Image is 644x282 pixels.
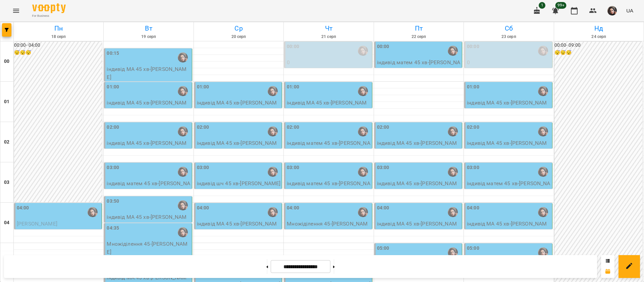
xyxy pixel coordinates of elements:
p: індивід МА 45 хв - [PERSON_NAME] [377,179,461,195]
label: 01:00 [107,83,119,91]
label: 01:00 [467,83,479,91]
p: індивід шч 45 хв ([PERSON_NAME]) [287,67,370,82]
p: індивід МА 45 хв - [PERSON_NAME], мама [PERSON_NAME] [197,99,280,115]
label: 05:00 [467,245,479,252]
h6: 00:00 - 09:00 [554,42,642,49]
h6: Сб [465,23,552,34]
h6: Пт [375,23,463,34]
button: Menu [8,3,24,19]
h6: 03 [4,179,9,186]
div: Гусак Олена Армаїсівна \МА укр .рос\ШЧ укр .рос\\ https://us06web.zoom.us/j/83079612343 [358,46,368,56]
button: UA [624,4,636,17]
label: 04:00 [377,204,389,212]
h6: 02 [4,138,9,146]
span: UA [626,7,633,14]
p: 0 [467,58,550,67]
p: Множіділення 45 - [PERSON_NAME] [107,240,190,256]
img: Гусак Олена Армаїсівна \МА укр .рос\ШЧ укр .рос\\ https://us06web.zoom.us/j/83079612343 [178,126,188,136]
p: індивід МА 45 хв - [PERSON_NAME] [107,99,190,115]
img: Гусак Олена Армаїсівна \МА укр .рос\ШЧ укр .рос\\ https://us06web.zoom.us/j/83079612343 [448,167,458,177]
span: 1 [539,2,545,9]
div: Гусак Олена Армаїсівна \МА укр .рос\ШЧ укр .рос\\ https://us06web.zoom.us/j/83079612343 [178,52,188,63]
p: індивід шч 45 хв ([PERSON_NAME]) [467,67,550,82]
img: Гусак Олена Армаїсівна \МА укр .рос\ШЧ укр .рос\\ https://us06web.zoom.us/j/83079612343 [178,86,188,96]
label: 03:00 [467,164,479,171]
label: 04:00 [287,204,299,212]
label: 01:00 [197,83,209,91]
img: 415cf204168fa55e927162f296ff3726.jpg [607,6,617,15]
img: Гусак Олена Армаїсівна \МА укр .рос\ШЧ укр .рос\\ https://us06web.zoom.us/j/83079612343 [358,207,368,217]
h6: Ср [195,23,282,34]
h6: Пн [15,23,102,34]
h6: 21 серп [285,34,372,40]
img: Гусак Олена Армаїсівна \МА укр .рос\ШЧ укр .рос\\ https://us06web.zoom.us/j/83079612343 [448,126,458,136]
p: індивід МА 45 хв - [PERSON_NAME] [467,139,550,155]
label: 00:00 [467,43,479,50]
div: Гусак Олена Армаїсівна \МА укр .рос\ШЧ укр .рос\\ https://us06web.zoom.us/j/83079612343 [448,46,458,56]
label: 02:00 [287,124,299,131]
img: Гусак Олена Армаїсівна \МА укр .рос\ШЧ укр .рос\\ https://us06web.zoom.us/j/83079612343 [538,46,548,56]
div: Гусак Олена Армаїсівна \МА укр .рос\ШЧ укр .рос\\ https://us06web.zoom.us/j/83079612343 [268,207,278,217]
p: індивід матем 45 хв - [PERSON_NAME] [287,139,370,155]
label: 04:00 [197,204,209,212]
span: [PERSON_NAME] [17,220,57,227]
p: індивід МА 45 хв - [PERSON_NAME] [197,139,280,155]
h6: Вт [105,23,192,34]
label: 02:00 [467,124,479,131]
div: Гусак Олена Армаїсівна \МА укр .рос\ШЧ укр .рос\\ https://us06web.zoom.us/j/83079612343 [178,227,188,237]
img: Гусак Олена Армаїсівна \МА укр .рос\ШЧ укр .рос\\ https://us06web.zoom.us/j/83079612343 [358,86,368,96]
label: 02:00 [107,124,119,131]
img: Гусак Олена Армаїсівна \МА укр .рос\ШЧ укр .рос\\ https://us06web.zoom.us/j/83079612343 [538,247,548,257]
label: 03:00 [377,164,389,171]
img: Гусак Олена Армаїсівна \МА укр .рос\ШЧ укр .рос\\ https://us06web.zoom.us/j/83079612343 [538,126,548,136]
img: Гусак Олена Армаїсівна \МА укр .рос\ШЧ укр .рос\\ https://us06web.zoom.us/j/83079612343 [448,247,458,257]
img: Гусак Олена Армаїсівна \МА укр .рос\ШЧ укр .рос\\ https://us06web.zoom.us/j/83079612343 [538,207,548,217]
label: 00:15 [107,50,119,57]
img: Гусак Олена Армаїсівна \МА укр .рос\ШЧ укр .рос\\ https://us06web.zoom.us/j/83079612343 [268,86,278,96]
p: індивід МА 45 хв [17,228,100,236]
h6: 01 [4,98,9,106]
img: Гусак Олена Армаїсівна \МА укр .рос\ШЧ укр .рос\\ https://us06web.zoom.us/j/83079612343 [538,86,548,96]
h6: 😴😴😴 [554,49,642,56]
div: Гусак Олена Армаїсівна \МА укр .рос\ШЧ укр .рос\\ https://us06web.zoom.us/j/83079612343 [268,126,278,136]
label: 02:00 [377,124,389,131]
img: Гусак Олена Армаїсівна \МА укр .рос\ШЧ укр .рос\\ https://us06web.zoom.us/j/83079612343 [88,207,98,217]
label: 00:00 [287,43,299,50]
h6: 04 [4,219,9,227]
p: індивід матем 45 хв - [PERSON_NAME] [377,58,461,74]
label: 03:00 [287,164,299,171]
label: 03:50 [107,198,119,205]
label: 04:00 [17,204,29,212]
p: індивід МА 45 хв - [PERSON_NAME], мама [PERSON_NAME] [107,139,190,155]
div: Гусак Олена Армаїсівна \МА укр .рос\ШЧ укр .рос\\ https://us06web.zoom.us/j/83079612343 [538,167,548,177]
img: Voopty Logo [32,3,66,13]
h6: Нд [555,23,643,34]
h6: Чт [285,23,372,34]
label: 04:00 [467,204,479,212]
div: Гусак Олена Армаїсівна \МА укр .рос\ШЧ укр .рос\\ https://us06web.zoom.us/j/83079612343 [358,167,368,177]
h6: 😴😴😴 [14,49,102,56]
span: 99+ [555,2,567,9]
h6: 00:00 - 04:00 [14,42,102,49]
img: Гусак Олена Армаїсівна \МА укр .рос\ШЧ укр .рос\\ https://us06web.zoom.us/j/83079612343 [178,167,188,177]
img: Гусак Олена Армаїсівна \МА укр .рос\ШЧ укр .рос\\ https://us06web.zoom.us/j/83079612343 [178,200,188,210]
p: індивід МА 45 хв - [PERSON_NAME] [377,220,461,236]
h6: 20 серп [195,34,282,40]
p: індивід МА 45 хв - [PERSON_NAME] [467,220,550,236]
div: Гусак Олена Армаїсівна \МА укр .рос\ШЧ укр .рос\\ https://us06web.zoom.us/j/83079612343 [268,167,278,177]
h6: 24 серп [555,34,643,40]
p: індивід МА 45 хв - [PERSON_NAME] [467,99,550,115]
